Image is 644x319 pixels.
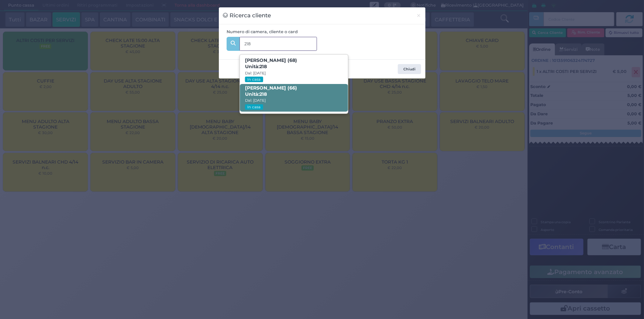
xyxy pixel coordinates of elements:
[245,71,266,76] small: Dal: [DATE]
[227,29,298,35] label: Numero di camera, cliente o card
[259,91,267,97] strong: 218
[416,11,421,20] span: ×
[245,85,297,97] b: [PERSON_NAME] (66)
[245,98,266,103] small: Dal: [DATE]
[223,11,271,20] h3: Ricerca cliente
[245,77,263,82] small: In casa
[240,37,317,51] input: Es. 'Mario Rossi', '220' o '108123234234'
[398,64,421,74] button: Chiudi
[245,57,297,69] b: [PERSON_NAME] (68)
[245,104,263,110] small: In casa
[245,91,267,98] span: Unità:
[259,64,267,69] strong: 218
[245,64,267,70] span: Unità:
[412,7,425,24] button: Chiudi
